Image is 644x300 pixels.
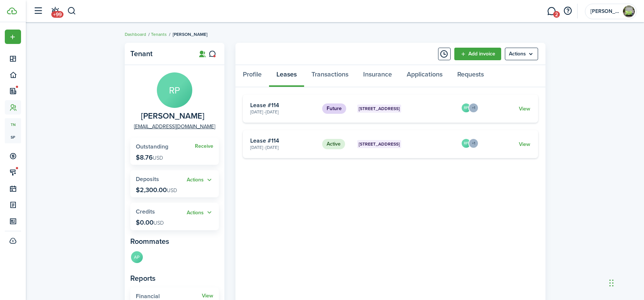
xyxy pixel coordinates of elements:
[623,6,635,17] img: Rob
[136,154,163,161] p: $8.76
[5,30,21,44] button: Open menu
[471,138,479,149] button: Open menu
[134,123,215,130] a: [EMAIL_ADDRESS][DOMAIN_NAME]
[561,5,574,17] button: Open resource center
[187,208,213,217] button: Actions
[7,7,17,14] img: TenantCloud
[48,2,62,21] a: Notifications
[31,4,45,18] button: Open sidebar
[468,138,479,149] menu-trigger: +1
[187,208,213,217] button: Open menu
[438,48,451,60] button: Timeline
[154,219,164,227] span: USD
[609,272,614,294] div: Drag
[607,265,644,300] iframe: Chat Widget
[454,48,501,60] a: Add invoice
[187,176,213,184] button: Open menu
[5,118,21,131] a: tn
[250,137,317,144] card-title: Lease #114
[153,154,163,162] span: USD
[130,250,144,265] a: AP
[167,187,177,194] span: USD
[356,65,399,87] a: Insurance
[590,9,620,14] span: Rob
[322,139,345,149] status: Active
[519,140,530,148] a: View
[136,175,159,183] span: Deposits
[187,176,213,184] button: Actions
[359,141,400,147] span: [STREET_ADDRESS]
[450,65,491,87] a: Requests
[130,273,219,284] panel-main-subtitle: Reports
[173,31,207,38] span: [PERSON_NAME]
[505,48,538,60] button: Open menu
[67,5,76,17] button: Search
[235,65,269,87] a: Profile
[136,293,202,300] widget-stats-title: Financial
[136,186,177,194] p: $2,300.00
[553,11,560,18] span: 2
[136,219,164,226] p: $0.00
[157,72,192,108] avatar-text: RP
[399,65,450,87] a: Applications
[195,143,213,149] a: Receive
[5,131,21,143] a: sp
[250,102,317,109] card-title: Lease #114
[304,65,356,87] a: Transactions
[468,103,479,113] menu-trigger: +1
[544,2,558,21] a: Messaging
[131,251,143,263] avatar-text: AP
[250,144,317,151] card-description: [DATE] - [DATE]
[136,142,168,151] span: Outstanding
[130,236,219,247] panel-main-subtitle: Roommates
[130,50,189,58] panel-main-title: Tenant
[505,48,538,60] menu-btn: Actions
[125,31,146,38] a: Dashboard
[250,109,317,115] card-description: [DATE] - [DATE]
[519,105,530,113] a: View
[202,293,213,299] a: View
[471,103,479,113] button: Open menu
[136,207,155,216] span: Credits
[322,103,346,114] status: Future
[141,112,204,121] span: Rachel Preston
[359,105,400,112] span: [STREET_ADDRESS]
[151,31,167,38] a: Tenants
[51,11,63,18] span: +99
